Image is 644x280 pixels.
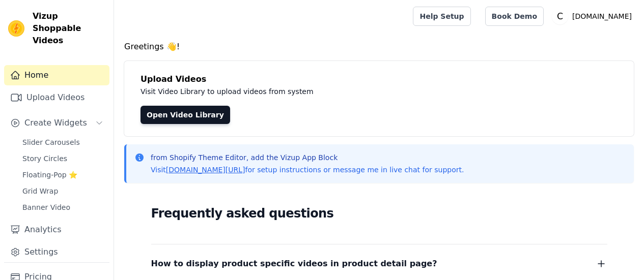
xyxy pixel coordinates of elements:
[16,168,109,182] a: Floating-Pop ⭐
[485,7,544,26] a: Book Demo
[141,73,618,85] h4: Upload Videos
[22,186,58,196] span: Grid Wrap
[8,20,24,37] img: Vizup
[151,257,607,271] button: How to display product specific videos in product detail page?
[16,200,109,214] a: Banner Video
[557,11,563,21] text: C
[166,166,245,174] a: [DOMAIN_NAME][URL]
[141,85,597,98] p: Visit Video Library to upload videos from system
[151,257,437,271] span: How to display product specific videos in product detail page?
[413,7,470,26] a: Help Setup
[552,7,636,25] button: C [DOMAIN_NAME]
[4,87,109,108] a: Upload Videos
[141,106,230,124] a: Open Video Library
[16,151,109,166] a: Story Circles
[33,10,105,47] span: Vizup Shoppable Videos
[16,184,109,198] a: Grid Wrap
[4,65,109,85] a: Home
[4,113,109,133] button: Create Widgets
[22,170,77,180] span: Floating-Pop ⭐
[124,41,634,53] h4: Greetings 👋!
[4,242,109,262] a: Settings
[22,153,67,164] span: Story Circles
[22,137,80,147] span: Slider Carousels
[568,7,636,25] p: [DOMAIN_NAME]
[4,220,109,240] a: Analytics
[151,165,464,175] p: Visit for setup instructions or message me in live chat for support.
[151,203,607,224] h2: Frequently asked questions
[22,202,70,212] span: Banner Video
[151,152,464,163] p: from Shopify Theme Editor, add the Vizup App Block
[16,135,109,149] a: Slider Carousels
[24,117,87,129] span: Create Widgets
